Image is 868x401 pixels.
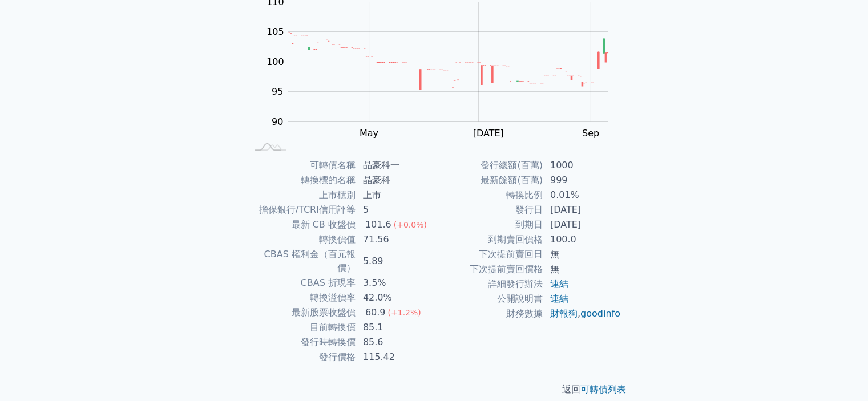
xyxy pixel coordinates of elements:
[247,188,356,202] td: 上市櫃別
[543,188,621,202] td: 0.01%
[434,217,543,232] td: 到期日
[543,247,621,262] td: 無
[543,217,621,232] td: [DATE]
[247,202,356,217] td: 擔保銀行/TCRI信用評等
[582,127,599,138] tspan: Sep
[356,350,434,364] td: 115.42
[272,86,283,97] tspan: 95
[272,116,283,127] tspan: 90
[434,232,543,247] td: 到期賣回價格
[550,308,578,319] a: 財報狗
[434,188,543,202] td: 轉換比例
[247,290,356,305] td: 轉換溢價率
[288,33,608,90] g: Series
[434,291,543,306] td: 公開說明書
[356,335,434,350] td: 85.6
[543,262,621,277] td: 無
[811,346,868,401] div: 聊天小工具
[550,278,568,289] a: 連結
[233,383,635,396] p: 返回
[543,158,621,173] td: 1000
[434,277,543,291] td: 詳細發行辦法
[434,306,543,321] td: 財務數據
[247,305,356,320] td: 最新股票收盤價
[356,320,434,335] td: 85.1
[550,293,568,304] a: 連結
[543,202,621,217] td: [DATE]
[387,308,421,317] span: (+1.2%)
[356,290,434,305] td: 42.0%
[247,232,356,247] td: 轉換價值
[247,173,356,188] td: 轉換標的名稱
[434,247,543,262] td: 下次提前賣回日
[356,276,434,290] td: 3.5%
[267,56,284,67] tspan: 100
[267,26,284,37] tspan: 105
[434,202,543,217] td: 發行日
[363,218,394,232] div: 101.6
[247,158,356,173] td: 可轉債名稱
[356,188,434,202] td: 上市
[247,217,356,232] td: 最新 CB 收盤價
[394,220,427,229] span: (+0.0%)
[247,350,356,364] td: 發行價格
[363,306,388,319] div: 60.9
[356,247,434,276] td: 5.89
[360,127,378,138] tspan: May
[356,158,434,173] td: 晶豪科一
[247,335,356,350] td: 發行時轉換價
[434,173,543,188] td: 最新餘額(百萬)
[247,320,356,335] td: 目前轉換價
[434,158,543,173] td: 發行總額(百萬)
[356,232,434,247] td: 71.56
[473,127,503,138] tspan: [DATE]
[811,346,868,401] iframe: Chat Widget
[247,276,356,290] td: CBAS 折現率
[543,306,621,321] td: ,
[543,232,621,247] td: 100.0
[580,308,620,319] a: goodinfo
[356,202,434,217] td: 5
[580,384,626,395] a: 可轉債列表
[434,262,543,277] td: 下次提前賣回價格
[247,247,356,276] td: CBAS 權利金（百元報價）
[543,173,621,188] td: 999
[356,173,434,188] td: 晶豪科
